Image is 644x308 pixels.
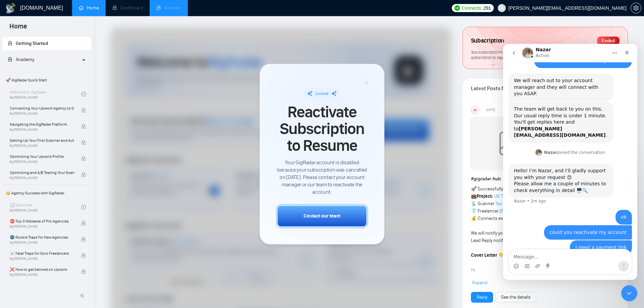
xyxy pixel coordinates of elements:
[10,169,74,176] span: Optimizing and A/B Testing Your Scanner for Better Results
[454,5,460,11] img: upwork-logo.png
[81,92,86,97] span: check-circle
[10,153,74,160] span: Optimizing Your Upwork Profile
[10,105,74,112] span: Connecting Your Upwork Agency to GigRadar
[81,156,86,161] span: lock
[81,108,86,113] span: lock
[10,234,74,241] span: 🌚 Rookie Traps for New Agencies
[471,84,520,93] span: Latest Posts from the GigRadar Community
[597,37,620,45] div: Ended
[10,112,74,116] span: By [PERSON_NAME]
[276,159,368,196] span: Your GigRadar account is disabled because your subscription was cancelled on [DATE]. Please conta...
[501,294,531,301] a: See the details
[10,241,74,245] span: By [PERSON_NAME]
[495,292,536,303] button: See the details
[81,124,86,129] span: lock
[483,4,491,12] span: 291
[16,57,34,62] span: Academy
[16,41,48,46] span: Getting Started
[10,128,74,132] span: By [PERSON_NAME]
[500,208,533,214] a: [PERSON_NAME]
[10,160,74,164] span: By [PERSON_NAME]
[81,253,86,258] span: lock
[316,91,328,96] span: Locked
[631,5,641,11] span: setting
[462,4,482,12] span: Connects:
[79,5,99,11] a: homeHome
[4,21,33,36] span: Home
[10,250,74,257] span: ☠️ Fatal Traps for Solo Freelancers
[80,292,87,299] span: double-left
[495,201,502,206] a: Tax
[631,5,641,11] a: setting
[3,186,91,200] span: 👑 Agency Success with GigRadar
[472,280,487,286] span: Expand
[5,3,16,14] img: logo
[503,44,637,280] iframe: Intercom live chat
[276,204,368,228] button: Contact our team
[10,225,74,229] span: By [PERSON_NAME]
[10,121,74,128] span: Navigating the GigRadar Platform
[81,205,86,209] span: check-circle
[81,140,86,145] span: lock
[10,176,74,180] span: By [PERSON_NAME]
[494,193,585,199] a: US Tax Return Preparer using Drake Software
[8,57,12,62] span: lock
[10,257,74,261] span: By [PERSON_NAME]
[81,221,86,226] span: lock
[10,266,74,273] span: ❌ How to get banned on Upwork
[621,285,637,301] iframe: Intercom live chat
[10,282,74,289] span: 😭 Account blocked: what to do?
[471,106,479,114] div: US
[477,294,487,301] a: Reply
[471,252,504,258] strong: Cover Letter 👇
[499,6,504,10] span: user
[8,41,12,46] span: lock
[471,175,620,183] h1: # gigradar-hub
[276,104,368,154] span: Reactivate Subscription to Resume
[3,73,91,87] span: 🚀 GigRadar Quick Start
[471,292,493,303] button: Reply
[477,193,493,199] strong: Project:
[81,172,86,177] span: lock
[304,212,340,220] div: Contact our team
[471,35,504,47] span: Subscription
[10,144,74,148] span: By [PERSON_NAME]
